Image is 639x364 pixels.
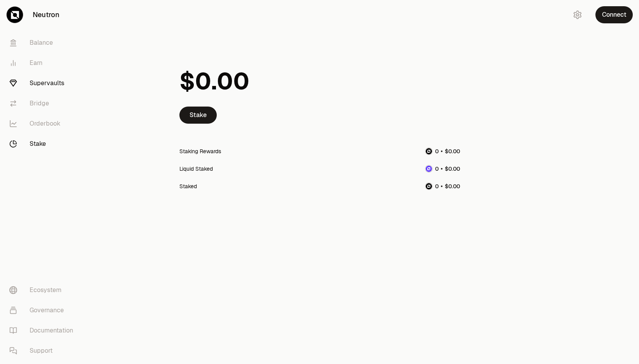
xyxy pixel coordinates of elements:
[3,280,84,300] a: Ecosystem
[3,320,84,341] a: Documentation
[595,6,633,23] button: Connect
[426,166,432,172] img: dNTRN Logo
[426,148,432,154] img: NTRN Logo
[179,107,217,124] a: Stake
[3,114,84,134] a: Orderbook
[3,134,84,154] a: Stake
[3,300,84,320] a: Governance
[3,73,84,93] a: Supervaults
[179,165,213,173] div: Liquid Staked
[3,33,84,53] a: Balance
[179,147,221,155] div: Staking Rewards
[426,183,432,189] img: NTRN Logo
[3,53,84,73] a: Earn
[3,93,84,114] a: Bridge
[3,341,84,361] a: Support
[179,182,197,190] div: Staked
